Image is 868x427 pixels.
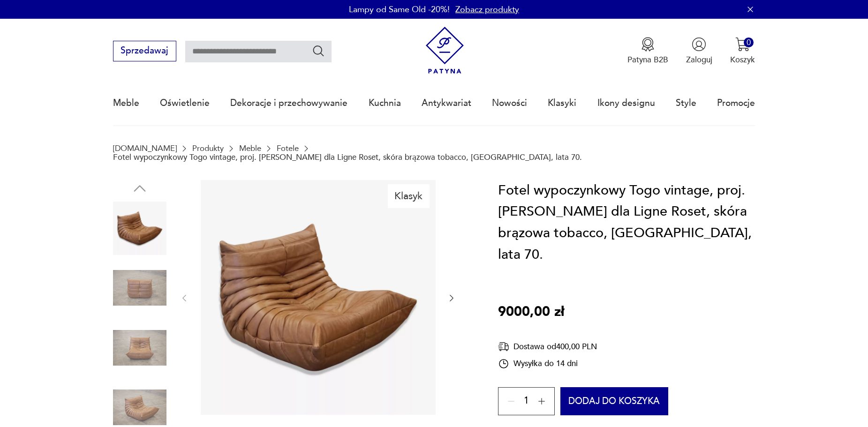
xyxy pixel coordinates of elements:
img: Patyna - sklep z meblami i dekoracjami vintage [421,27,468,74]
a: Promocje [717,82,755,125]
a: Klasyki [548,82,576,125]
a: Produkty [192,144,224,153]
div: 0 [744,37,754,47]
a: Oświetlenie [160,82,210,125]
div: Wysyłka do 14 dni [498,358,597,369]
a: Style [676,82,696,125]
a: Zobacz produkty [455,4,519,15]
a: Kuchnia [369,82,401,125]
a: Sprzedawaj [113,48,176,55]
div: Klasyk [388,184,430,208]
img: Zdjęcie produktu Fotel wypoczynkowy Togo vintage, proj. M. Ducaroy dla Ligne Roset, skóra brązowa... [113,261,166,315]
div: Dostawa od 400,00 PLN [498,341,597,352]
button: Sprzedawaj [113,41,176,61]
img: Zdjęcie produktu Fotel wypoczynkowy Togo vintage, proj. M. Ducaroy dla Ligne Roset, skóra brązowa... [201,180,436,415]
a: Meble [239,144,261,153]
h1: Fotel wypoczynkowy Togo vintage, proj. [PERSON_NAME] dla Ligne Roset, skóra brązowa tobacco, [GEO... [498,180,755,265]
span: 1 [524,397,529,405]
img: Ikona medalu [641,37,655,52]
button: 0Koszyk [730,37,755,65]
a: Fotele [277,144,299,153]
a: Dekoracje i przechowywanie [230,82,347,125]
button: Patyna B2B [627,37,668,65]
img: Zdjęcie produktu Fotel wypoczynkowy Togo vintage, proj. M. Ducaroy dla Ligne Roset, skóra brązowa... [113,202,166,255]
p: Koszyk [730,54,755,65]
p: Lampy od Same Old -20%! [349,4,450,15]
a: Ikony designu [597,82,655,125]
img: Zdjęcie produktu Fotel wypoczynkowy Togo vintage, proj. M. Ducaroy dla Ligne Roset, skóra brązowa... [113,321,166,375]
p: Patyna B2B [627,54,668,65]
button: Zaloguj [686,37,712,65]
a: Nowości [492,82,527,125]
p: 9000,00 zł [498,301,564,323]
a: Meble [113,82,139,125]
img: Ikona dostawy [498,341,509,352]
img: Ikonka użytkownika [692,37,706,52]
a: Ikona medaluPatyna B2B [627,37,668,65]
button: Szukaj [312,44,325,58]
a: [DOMAIN_NAME] [113,144,177,153]
img: Ikona koszyka [735,37,750,52]
p: Zaloguj [686,54,712,65]
p: Fotel wypoczynkowy Togo vintage, proj. [PERSON_NAME] dla Ligne Roset, skóra brązowa tobacco, [GEO... [113,153,582,162]
button: Dodaj do koszyka [560,387,669,415]
a: Antykwariat [422,82,471,125]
